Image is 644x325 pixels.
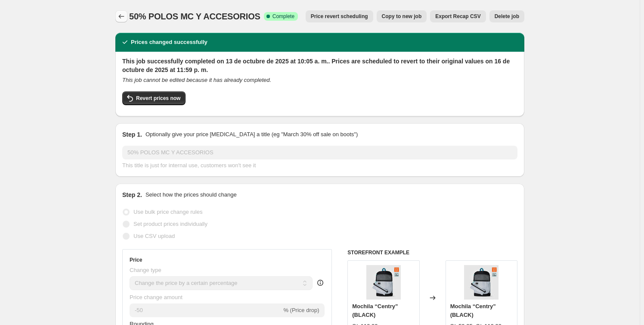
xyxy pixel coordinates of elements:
i: This job cannot be edited because it has already completed. [122,77,271,83]
input: -15 [130,303,282,317]
p: Optionally give your price [MEDICAL_DATA] a title (eg "March 30% off sale on boots") [146,130,358,139]
span: Set product prices individually [133,221,207,227]
button: Revert prices now [122,91,186,105]
span: Price change amount [130,294,183,300]
h2: Step 2. [122,191,142,199]
button: Price revert scheduling [306,10,373,22]
span: Revert prices now [136,95,180,102]
img: Centry1_80x.jpg [464,265,498,300]
span: Copy to new job [382,13,422,20]
span: Delete job [495,13,519,20]
span: Use bulk price change rules [133,209,202,215]
button: Price change jobs [115,10,127,22]
div: help [316,278,325,287]
h2: This job successfully completed on 13 de octubre de 2025 at 10:05 a. m.. Prices are scheduled to ... [122,57,517,74]
span: Price revert scheduling [311,13,368,20]
button: Export Recap CSV [430,10,486,22]
span: Change type [130,267,161,273]
img: Centry1_80x.jpg [366,265,401,300]
span: Mochila “Centry” (BLACK) [352,303,398,318]
button: Delete job [489,10,524,22]
input: 30% off holiday sale [122,146,517,159]
button: Copy to new job [377,10,427,22]
span: Use CSV upload [133,233,175,239]
h2: Step 1. [122,130,142,139]
h3: Price [130,256,142,263]
span: 50% POLOS MC Y ACCESORIOS [129,12,260,21]
p: Select how the prices should change [146,191,237,199]
span: % (Price drop) [283,307,319,313]
span: Complete [272,13,294,20]
h2: Prices changed successfully [131,38,207,47]
span: Export Recap CSV [435,13,480,20]
span: This title is just for internal use, customers won't see it [122,162,256,169]
span: Mochila “Centry” (BLACK) [450,303,496,318]
h6: STOREFRONT EXAMPLE [347,249,517,256]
